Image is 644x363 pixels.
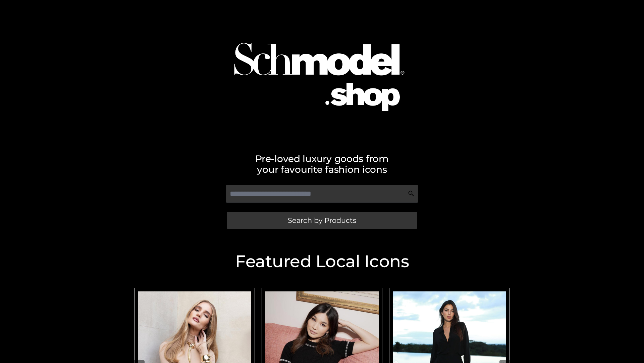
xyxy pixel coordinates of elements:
img: Search Icon [408,190,415,197]
span: Search by Products [288,217,356,224]
a: Search by Products [227,212,417,229]
h2: Featured Local Icons​ [131,253,513,270]
h2: Pre-loved luxury goods from your favourite fashion icons [131,153,513,175]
